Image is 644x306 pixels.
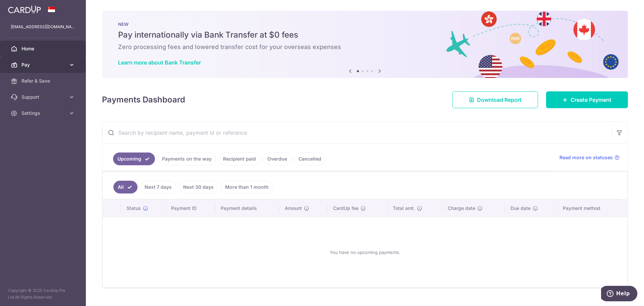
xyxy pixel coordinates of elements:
[21,94,66,100] span: Support
[111,223,619,282] div: You have no upcoming payments.
[21,110,66,117] span: Settings
[219,152,260,165] a: Recipient paid
[126,205,141,212] span: Status
[102,122,611,143] input: Search by recipient name, payment id or reference
[15,5,29,11] span: Help
[102,94,185,106] h4: Payments Dashboard
[557,200,627,217] th: Payment method
[118,21,612,27] p: NEW
[166,200,215,217] th: Payment ID
[179,181,218,193] a: Next 30 days
[448,205,475,212] span: Charge date
[118,59,201,66] a: Learn more about Bank Transfer
[393,205,415,212] span: Total amt.
[559,154,620,161] a: Read more on statuses
[285,205,302,212] span: Amount
[102,11,628,78] img: Bank transfer banner
[263,152,291,165] a: Overdue
[477,96,522,104] span: Download Report
[452,91,538,108] a: Download Report
[559,154,613,161] span: Read more on statuses
[511,205,531,212] span: Due date
[571,96,611,104] span: Create Payment
[118,43,612,51] h6: Zero processing fees and lowered transfer cost for your overseas expenses
[11,24,75,30] p: [EMAIL_ADDRESS][DOMAIN_NAME]
[215,200,280,217] th: Payment details
[140,181,176,193] a: Next 7 days
[118,30,612,40] h5: Pay internationally via Bank Transfer at $0 fees
[113,181,138,193] a: All
[333,205,359,212] span: CardUp fee
[21,45,66,52] span: Home
[546,91,628,108] a: Create Payment
[21,78,66,84] span: Refer & Save
[113,152,155,165] a: Upcoming
[21,61,66,68] span: Pay
[158,152,216,165] a: Payments on the way
[8,5,41,13] img: CardUp
[294,152,326,165] a: Cancelled
[221,181,273,193] a: More than 1 month
[601,286,637,303] iframe: Opens a widget where you can find more information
